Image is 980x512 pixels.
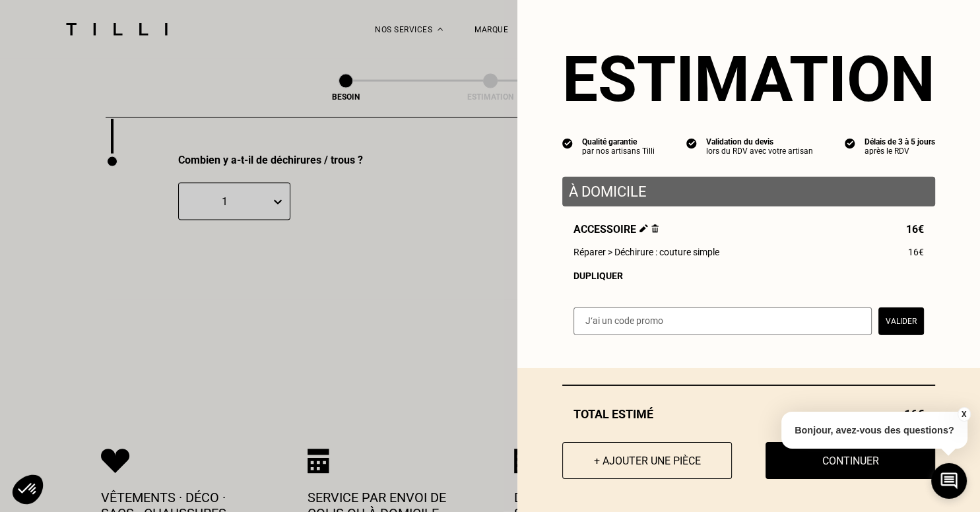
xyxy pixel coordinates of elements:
[582,146,655,156] div: par nos artisans Tilli
[651,224,659,233] img: Supprimer
[766,442,935,479] button: Continuer
[573,271,924,281] div: Dupliquer
[865,137,935,146] div: Délais de 3 à 5 jours
[957,407,970,422] button: X
[562,42,935,116] section: Estimation
[573,223,659,236] span: Accessoire
[845,137,855,149] img: icon list info
[573,307,872,335] input: J‘ai un code promo
[562,442,732,479] button: + Ajouter une pièce
[781,412,967,449] p: Bonjour, avez-vous des questions?
[908,247,924,257] span: 16€
[906,223,924,236] span: 16€
[562,407,935,421] div: Total estimé
[706,137,813,146] div: Validation du devis
[878,307,924,335] button: Valider
[562,137,573,149] img: icon list info
[569,183,929,200] p: À domicile
[865,146,935,156] div: après le RDV
[706,146,813,156] div: lors du RDV avec votre artisan
[639,224,648,233] img: Éditer
[573,247,719,257] span: Réparer > Déchirure : couture simple
[686,137,697,149] img: icon list info
[582,137,655,146] div: Qualité garantie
